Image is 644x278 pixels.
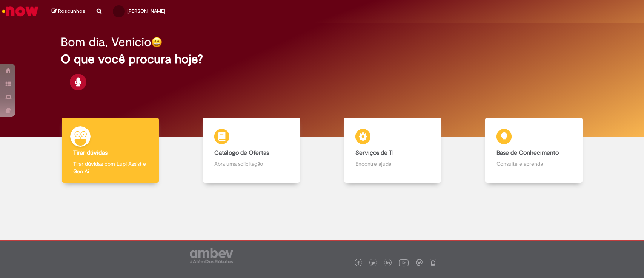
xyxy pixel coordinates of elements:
a: Serviços de TI Encontre ajuda [322,118,463,183]
b: Base de Conhecimento [496,149,559,157]
img: logo_footer_facebook.png [357,261,360,265]
span: [PERSON_NAME] [127,8,165,14]
p: Consulte e aprenda [496,160,571,168]
img: logo_footer_linkedin.png [386,261,390,266]
img: ServiceNow [1,4,40,19]
p: Abra uma solicitação [214,160,289,168]
img: happy-face.png [151,37,162,48]
a: Base de Conhecimento Consulte e aprenda [463,118,604,183]
img: logo_footer_naosei.png [430,259,437,266]
img: logo_footer_ambev_rotulo_gray.png [190,248,233,263]
img: logo_footer_workplace.png [416,259,423,266]
b: Catálogo de Ofertas [214,149,269,157]
img: logo_footer_youtube.png [399,258,409,267]
img: logo_footer_twitter.png [371,261,375,265]
span: Rascunhos [58,8,85,15]
p: Encontre ajuda [355,160,430,168]
h2: O que você procura hoje? [61,53,583,66]
a: Tirar dúvidas Tirar dúvidas com Lupi Assist e Gen Ai [40,118,181,183]
h2: Bom dia, Venicio [61,36,151,49]
a: Catálogo de Ofertas Abra uma solicitação [181,118,322,183]
b: Tirar dúvidas [73,149,108,157]
a: Rascunhos [52,8,85,15]
b: Serviços de TI [355,149,394,157]
p: Tirar dúvidas com Lupi Assist e Gen Ai [73,160,148,175]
